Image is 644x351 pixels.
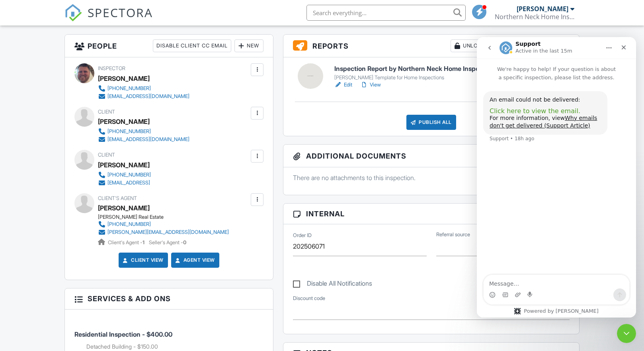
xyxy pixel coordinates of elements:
label: Disable All Notifications [293,280,372,290]
div: Unlocked [451,39,496,52]
a: [PERSON_NAME] [98,202,150,214]
span: Client's Agent - [108,239,146,245]
strong: 1 [142,239,144,245]
input: Search everything... [306,5,466,21]
div: [PERSON_NAME] [98,73,150,84]
span: SPECTORA [88,4,153,21]
h3: People [65,35,273,57]
div: Northern Neck Home Inspections [495,13,574,21]
a: View [360,81,381,89]
label: Discount code [293,295,325,302]
div: [PERSON_NAME] [98,159,150,171]
div: [EMAIL_ADDRESS][DOMAIN_NAME] [107,93,189,100]
span: Client's Agent [98,195,137,201]
div: [PERSON_NAME] Template for Home Inspections [334,75,515,81]
iframe: Intercom live chat [617,324,636,343]
a: Client View [121,256,164,264]
li: Add on: Detached Building [86,343,263,351]
h3: Reports [283,35,579,57]
img: The Best Home Inspection Software - Spectora [64,4,82,22]
iframe: Intercom live chat [477,37,636,318]
h6: Inspection Report by Northern Neck Home Inspections [334,64,515,74]
div: [EMAIL_ADDRESS][DOMAIN_NAME] [107,136,189,143]
div: [PERSON_NAME] [517,5,568,13]
strong: 0 [183,239,186,245]
label: Referral source [436,231,470,238]
div: [PERSON_NAME] Real Estate [98,214,235,220]
div: [PHONE_NUMBER] [107,221,151,227]
a: Agent View [174,256,215,264]
div: [PHONE_NUMBER] [107,172,151,178]
a: [EMAIL_ADDRESS][DOMAIN_NAME] [98,92,189,100]
span: Inspector [98,65,125,71]
div: Publish All [406,115,456,130]
p: There are no attachments to this inspection. [293,173,570,182]
div: New [234,39,263,52]
a: [EMAIL_ADDRESS] [98,179,151,187]
h3: Services & Add ons [65,288,273,309]
a: [PHONE_NUMBER] [98,84,189,92]
span: Seller's Agent - [149,239,186,245]
a: [PHONE_NUMBER] [98,127,189,135]
div: [PERSON_NAME] [98,116,150,127]
a: [PHONE_NUMBER] [98,220,229,228]
a: [EMAIL_ADDRESS][DOMAIN_NAME] [98,135,189,143]
a: [PERSON_NAME][EMAIL_ADDRESS][DOMAIN_NAME] [98,228,229,236]
div: [EMAIL_ADDRESS] [107,180,150,186]
h3: Additional Documents [283,145,579,167]
div: Disable Client CC Email [153,39,231,52]
div: [PHONE_NUMBER] [107,85,151,92]
h3: Internal [283,204,579,224]
span: Client [98,109,115,115]
span: Residential Inspection - $400.00 [74,330,172,338]
a: Inspection Report by Northern Neck Home Inspections [PERSON_NAME] Template for Home Inspections [334,64,515,81]
div: [PHONE_NUMBER] [107,128,151,135]
label: Order ID [293,232,312,239]
a: SPECTORA [64,11,153,27]
a: [PHONE_NUMBER] [98,171,151,179]
div: [PERSON_NAME][EMAIL_ADDRESS][DOMAIN_NAME] [107,229,229,235]
a: Edit [334,81,352,89]
span: Client [98,152,115,158]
